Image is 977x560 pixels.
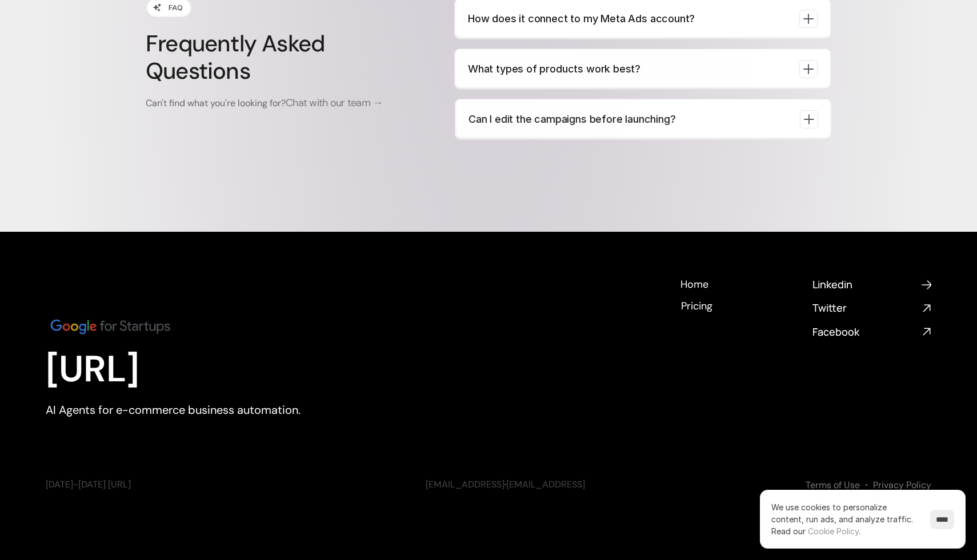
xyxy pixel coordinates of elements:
[771,526,860,536] span: Read our .
[771,501,919,537] p: We use cookies to personalize content, run ads, and analyze traffic.
[812,301,918,315] h4: Twitter
[812,277,918,292] h4: Linkedin
[46,402,360,418] p: AI Agents for e-commerce business automation.
[808,526,859,536] a: Cookie Policy
[469,111,791,127] p: Can I edit the campaigns before launching?
[468,61,790,77] p: What types of products work best?
[812,325,931,339] a: Facebook
[146,30,409,84] h3: Frequently Asked Questions
[146,96,409,110] p: Can't find what you're looking for?
[286,96,383,110] span: Chat with our team →
[680,277,709,290] a: Home
[46,478,403,491] p: [DATE]-[DATE] [URL]
[806,479,860,491] a: Terms of Use
[426,478,783,491] p: ·
[812,277,931,292] a: Linkedin
[680,299,713,312] a: Pricing
[468,11,790,27] p: How does it connect to my Meta Ads account?
[681,299,712,313] h4: Pricing
[812,301,931,315] a: Twitter
[812,277,931,339] nav: Social media links
[46,348,360,392] h1: [URL]
[812,325,918,339] h4: Facebook
[286,97,383,109] a: Chat with our team →
[873,479,931,491] a: Privacy Policy
[680,277,708,292] h4: Home
[426,478,504,490] a: [EMAIL_ADDRESS]
[506,478,585,490] a: [EMAIL_ADDRESS]
[680,277,799,312] nav: Footer navigation
[169,2,183,14] p: FAQ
